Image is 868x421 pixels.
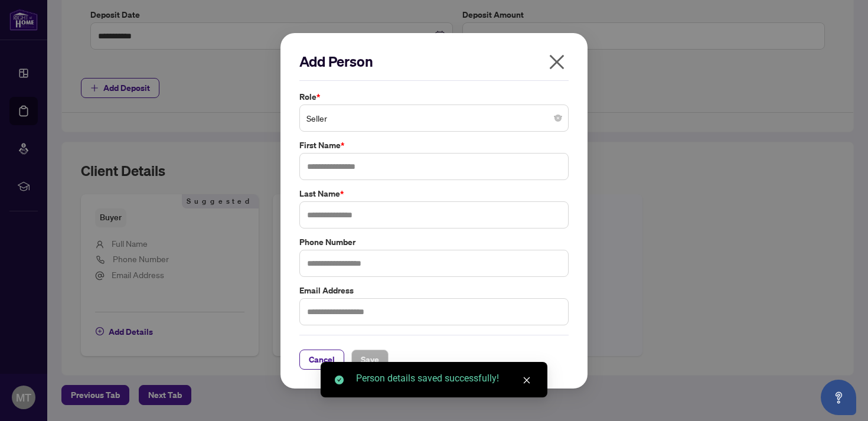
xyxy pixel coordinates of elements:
[821,380,856,415] button: Open asap
[520,374,533,387] a: Close
[299,52,569,71] h2: Add Person
[523,376,531,384] span: close
[299,139,569,152] label: First Name
[299,187,569,200] label: Last Name
[306,107,562,129] span: Seller
[299,235,569,248] label: Phone Number
[351,349,389,369] button: Save
[299,283,569,296] label: Email Address
[547,53,566,71] span: close
[356,371,533,386] div: Person details saved successfully!
[335,376,344,384] span: check-circle
[299,349,344,369] button: Cancel
[554,115,562,122] span: close-circle
[299,90,569,103] label: Role
[309,350,335,368] span: Cancel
